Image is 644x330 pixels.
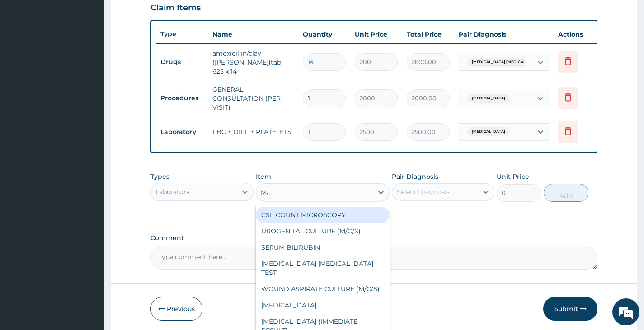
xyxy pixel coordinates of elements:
span: We're online! [52,104,125,195]
td: Drugs [156,54,208,70]
div: Chat with us now [47,51,152,62]
th: Name [208,25,298,43]
td: FBC + DIFF + PLATELETS [208,123,298,141]
td: amoxicillin/clav ([PERSON_NAME])tab 625 x 14 [208,44,298,80]
td: Procedures [156,90,208,107]
div: WOUND ASPIRATE CULTURE (M/C/S) [256,281,390,297]
td: Laboratory [156,124,208,140]
div: [MEDICAL_DATA] [MEDICAL_DATA] TEST [256,256,390,281]
textarea: Type your message and hit 'Enter' [5,228,172,259]
th: Type [156,26,208,42]
button: Add [544,184,588,202]
label: Item [256,172,271,181]
th: Unit Price [350,25,402,43]
div: UROGENITAL CULTURE (M/C/S) [256,223,390,239]
th: Total Price [402,25,454,43]
span: [MEDICAL_DATA] [467,127,510,136]
div: Laboratory [155,187,190,196]
div: Minimize live chat window [148,5,170,26]
span: [MEDICAL_DATA] [MEDICAL_DATA] [467,58,544,67]
label: Unit Price [497,172,529,181]
td: GENERAL CONSULTATION (PER VISIT) [208,80,298,116]
div: SERUM BILIRUBIN [256,239,390,256]
div: CSF COUNT MICROSCOPY [256,207,390,223]
label: Comment [150,234,597,242]
span: [MEDICAL_DATA] [467,94,510,103]
h3: Claim Items [150,3,201,13]
th: Pair Diagnosis [454,25,554,43]
button: Submit [543,297,597,321]
label: Types [150,173,169,181]
img: d_794563401_company_1708531726252_794563401 [17,45,37,68]
div: [MEDICAL_DATA] [256,297,390,313]
th: Actions [554,25,599,43]
label: Pair Diagnosis [392,172,438,181]
th: Quantity [298,25,350,43]
div: Select Diagnosis [397,187,450,196]
button: Previous [150,297,202,321]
